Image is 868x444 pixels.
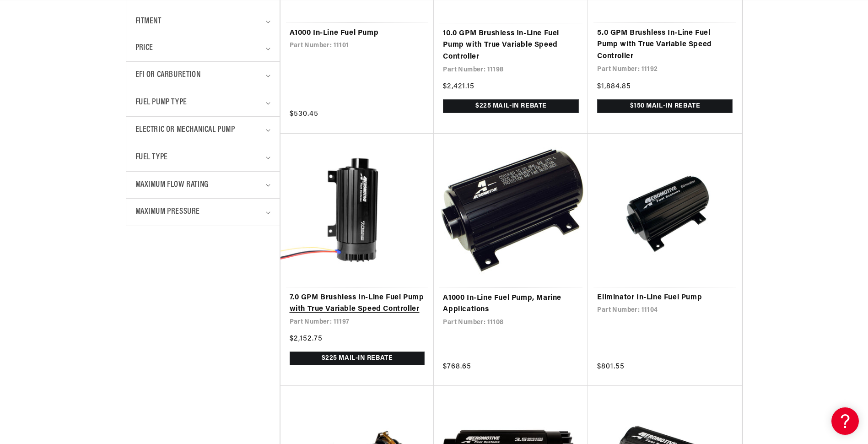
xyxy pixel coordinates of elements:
[135,35,270,61] summary: Price
[135,206,200,219] span: Maximum Pressure
[135,117,270,144] summary: Electric or Mechanical Pump (0 selected)
[597,27,733,63] a: 5.0 GPM Brushless In-Line Fuel Pump with True Variable Speed Controller
[135,15,162,28] span: Fitment
[135,8,270,35] summary: Fitment (0 selected)
[290,27,425,39] a: A1000 In-Line Fuel Pump
[135,172,270,199] summary: Maximum Flow Rating (0 selected)
[135,144,270,171] summary: Fuel Type (0 selected)
[135,42,153,54] span: Price
[443,28,579,63] a: 10.0 GPM Brushless In-Line Fuel Pump with True Variable Speed Controller
[135,96,187,109] span: Fuel Pump Type
[135,199,270,226] summary: Maximum Pressure (0 selected)
[135,124,235,137] span: Electric or Mechanical Pump
[135,89,270,116] summary: Fuel Pump Type (0 selected)
[135,62,270,89] summary: EFI or Carburetion (0 selected)
[135,179,209,192] span: Maximum Flow Rating
[443,292,579,316] a: A1000 In-Line Fuel Pump, Marine Applications
[597,292,733,304] a: Eliminator In-Line Fuel Pump
[135,151,168,164] span: Fuel Type
[290,292,425,315] a: 7.0 GPM Brushless In-Line Fuel Pump with True Variable Speed Controller
[135,69,201,82] span: EFI or Carburetion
